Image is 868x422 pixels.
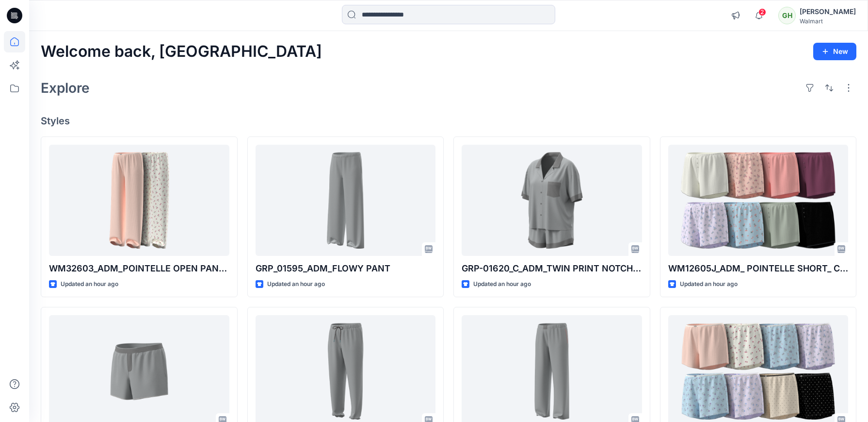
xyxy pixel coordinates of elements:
[267,279,325,289] p: Updated an hour ago
[800,6,856,17] div: [PERSON_NAME]
[61,279,118,289] p: Updated an hour ago
[462,262,642,275] p: GRP-01620_C_ADM_TWIN PRINT NOTCH COLLAR
[49,145,229,256] a: WM32603_ADM_POINTELLE OPEN PANT_COLORWAY
[462,145,642,256] a: GRP-01620_C_ADM_TWIN PRINT NOTCH COLLAR
[813,43,856,60] button: New
[800,17,856,25] div: Walmart
[41,43,322,61] h2: Welcome back, [GEOGRAPHIC_DATA]
[256,145,436,256] a: GRP_01595_ADM_FLOWY PANT
[473,279,531,289] p: Updated an hour ago
[668,262,849,275] p: WM12605J_ADM_ POINTELLE SHORT_ COLORWAY
[680,279,738,289] p: Updated an hour ago
[49,262,229,275] p: WM32603_ADM_POINTELLE OPEN PANT_COLORWAY
[668,145,849,256] a: WM12605J_ADM_ POINTELLE SHORT_ COLORWAY
[758,8,766,16] span: 2
[778,7,796,24] div: GH
[256,262,436,275] p: GRP_01595_ADM_FLOWY PANT
[41,115,856,127] h4: Styles
[41,80,90,96] h2: Explore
